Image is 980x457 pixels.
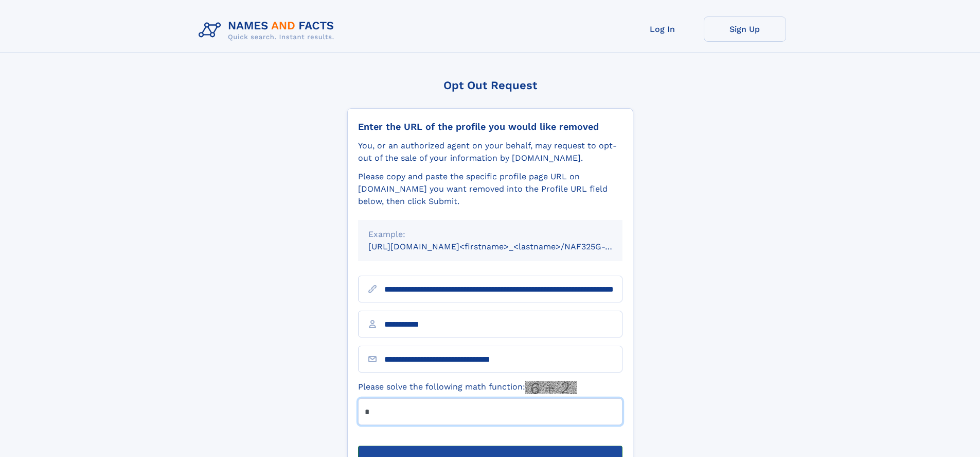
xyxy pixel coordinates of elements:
[704,16,786,42] a: Sign Up
[358,140,622,164] div: You, or an authorized agent on your behalf, may request to opt-out of the sale of your informatio...
[347,79,633,92] div: Opt Out Request
[358,121,622,132] div: Enter the URL of the profile you would like removed
[358,381,577,394] label: Please solve the following math function:
[621,16,704,42] a: Log In
[368,242,642,251] small: [URL][DOMAIN_NAME]<firstname>_<lastname>/NAF325G-xxxxxxxx
[358,171,622,208] div: Please copy and paste the specific profile page URL on [DOMAIN_NAME] you want removed into the Pr...
[194,16,343,44] img: Logo Names and Facts
[368,228,612,241] div: Example:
